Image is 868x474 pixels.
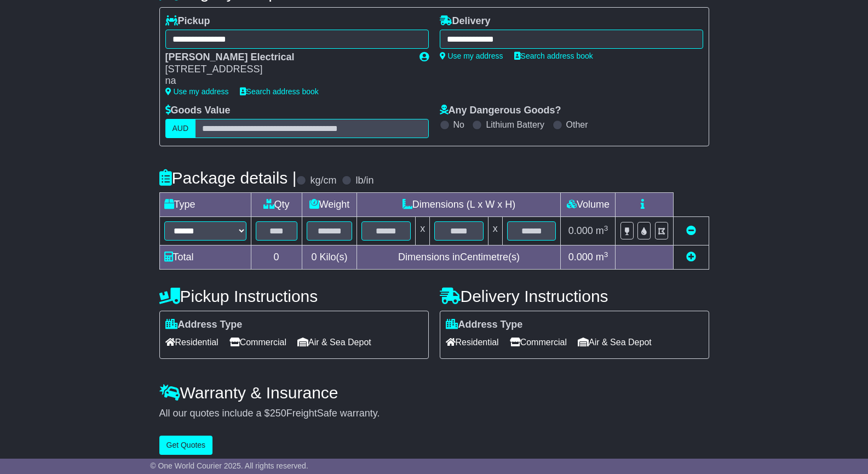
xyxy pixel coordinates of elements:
[159,408,709,420] div: All our quotes include a $ FreightSafe warranty.
[416,217,430,245] td: x
[165,105,231,117] label: Goods Value
[440,52,503,60] a: Use my address
[453,119,464,130] label: No
[486,119,544,130] label: Lithium Battery
[440,105,561,117] label: Any Dangerous Goods?
[310,175,336,187] label: kg/cm
[510,334,567,351] span: Commercial
[578,334,652,351] span: Air & Sea Depot
[159,384,709,402] h4: Warranty & Insurance
[159,193,251,217] td: Type
[165,64,409,76] div: [STREET_ADDRESS]
[165,119,196,138] label: AUD
[604,250,608,259] sup: 3
[686,225,696,236] a: Remove this item
[488,217,502,245] td: x
[165,334,219,351] span: Residential
[165,52,409,64] div: [PERSON_NAME] Electrical
[568,225,593,236] span: 0.000
[159,287,429,305] h4: Pickup Instructions
[165,87,229,96] a: Use my address
[159,436,213,455] button: Get Quotes
[514,52,593,60] a: Search address book
[568,252,593,262] span: 0.000
[355,175,373,187] label: lb/in
[596,252,608,262] span: m
[150,461,308,470] span: © One World Courier 2025. All rights reserved.
[561,193,616,217] td: Volume
[159,169,297,187] h4: Package details |
[357,245,561,270] td: Dimensions in Centimetre(s)
[440,287,709,305] h4: Delivery Instructions
[165,15,210,27] label: Pickup
[270,408,286,419] span: 250
[566,119,588,130] label: Other
[686,252,696,262] a: Add new item
[357,193,561,217] td: Dimensions (L x W x H)
[446,319,523,331] label: Address Type
[604,224,608,232] sup: 3
[311,252,317,262] span: 0
[302,245,357,270] td: Kilo(s)
[165,75,409,87] div: na
[446,334,499,351] span: Residential
[297,334,371,351] span: Air & Sea Depot
[229,334,286,351] span: Commercial
[251,193,302,217] td: Qty
[159,245,251,270] td: Total
[302,193,357,217] td: Weight
[251,245,302,270] td: 0
[165,319,243,331] label: Address Type
[440,15,491,27] label: Delivery
[240,87,319,96] a: Search address book
[596,225,608,236] span: m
